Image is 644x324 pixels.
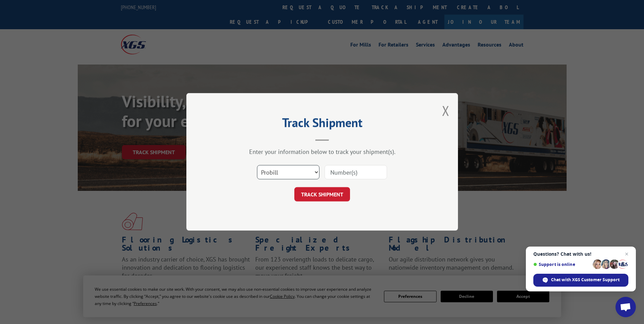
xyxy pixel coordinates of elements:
[325,165,387,180] input: Number(s)
[533,274,628,287] div: Chat with XGS Customer Support
[220,148,424,156] div: Enter your information below to track your shipment(s).
[623,250,631,258] span: Close chat
[533,262,590,267] span: Support is online
[442,102,449,120] button: Close modal
[615,297,636,317] div: Open chat
[220,118,424,131] h2: Track Shipment
[551,277,620,283] span: Chat with XGS Customer Support
[533,251,628,257] span: Questions? Chat with us!
[294,187,350,202] button: TRACK SHIPMENT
